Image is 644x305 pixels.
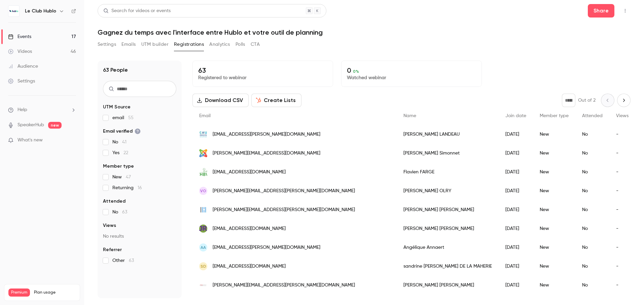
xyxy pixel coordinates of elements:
[213,244,320,251] span: [EMAIL_ADDRESS][PERSON_NAME][DOMAIN_NAME]
[199,149,207,157] img: ch-gueret.fr
[533,238,575,257] div: New
[609,276,635,295] div: -
[347,74,476,81] p: Watched webinar
[213,131,320,138] span: [EMAIL_ADDRESS][PERSON_NAME][DOMAIN_NAME]
[397,125,499,144] div: [PERSON_NAME] LANDEAU
[397,163,499,181] div: Flavien FARGE
[201,263,206,269] span: sD
[397,219,499,238] div: [PERSON_NAME] [PERSON_NAME]
[198,74,327,81] p: Registered to webinar
[103,233,176,240] p: No results
[347,66,476,74] p: 0
[213,188,355,195] span: [PERSON_NAME][EMAIL_ADDRESS][PERSON_NAME][DOMAIN_NAME]
[112,174,131,180] span: New
[174,39,204,50] button: Registrations
[112,149,128,156] span: Yes
[112,257,134,264] span: Other
[251,94,301,107] button: Create Lists
[8,78,35,84] div: Settings
[213,150,320,157] span: [PERSON_NAME][EMAIL_ADDRESS][DOMAIN_NAME]
[192,94,249,107] button: Download CSV
[138,185,142,190] span: 16
[126,175,131,179] span: 47
[575,219,609,238] div: No
[128,115,134,120] span: 55
[17,122,44,129] a: SpeakerHub
[533,257,575,276] div: New
[499,163,533,181] div: [DATE]
[236,39,245,50] button: Polls
[8,48,32,55] div: Videos
[533,125,575,144] div: New
[103,246,122,253] span: Referrer
[199,168,207,176] img: chbv69.fr
[609,144,635,163] div: -
[617,94,631,107] button: Next page
[616,113,629,118] span: Views
[505,113,526,118] span: Join date
[199,130,207,138] img: chu-angers.fr
[575,125,609,144] div: No
[609,238,635,257] div: -
[122,140,127,144] span: 41
[198,66,327,74] p: 63
[397,181,499,200] div: [PERSON_NAME] OLRY
[213,282,355,289] span: [PERSON_NAME][EMAIL_ADDRESS][PERSON_NAME][DOMAIN_NAME]
[575,144,609,163] div: No
[200,188,206,194] span: vO
[8,63,38,70] div: Audience
[103,163,134,170] span: Member type
[121,39,136,50] button: Emails
[575,200,609,219] div: No
[609,163,635,181] div: -
[112,209,127,215] span: No
[575,163,609,181] div: No
[499,200,533,219] div: [DATE]
[17,106,27,113] span: Help
[499,238,533,257] div: [DATE]
[533,163,575,181] div: New
[578,97,596,104] p: Out of 2
[575,181,609,200] div: No
[103,66,128,74] h1: 63 People
[103,104,176,264] section: facet-groups
[123,150,128,155] span: 22
[68,137,76,143] iframe: Noticeable Trigger
[397,276,499,295] div: [PERSON_NAME] [PERSON_NAME]
[533,276,575,295] div: New
[103,104,131,110] span: UTM Source
[98,28,631,36] h1: Gagnez du temps avec l'interface entre Hublo et votre outil de planning
[103,7,171,14] div: Search for videos or events
[103,198,126,205] span: Attended
[609,257,635,276] div: -
[8,289,30,297] span: Premium
[533,219,575,238] div: New
[397,238,499,257] div: Angélique Annaert
[213,206,355,213] span: [PERSON_NAME][EMAIL_ADDRESS][PERSON_NAME][DOMAIN_NAME]
[499,125,533,144] div: [DATE]
[588,4,614,18] button: Share
[499,181,533,200] div: [DATE]
[609,219,635,238] div: -
[112,184,142,191] span: Returning
[8,33,31,40] div: Events
[201,244,206,250] span: AA
[353,69,359,74] span: 0 %
[25,8,56,14] h6: Le Club Hublo
[199,206,207,214] img: ch-vichy.fr
[103,128,141,135] span: Email verified
[397,257,499,276] div: sandrine [PERSON_NAME] DE LA MAHERIE
[209,39,230,50] button: Analytics
[397,200,499,219] div: [PERSON_NAME] [PERSON_NAME]
[199,113,211,118] span: Email
[609,200,635,219] div: -
[499,257,533,276] div: [DATE]
[112,114,134,121] span: email
[609,125,635,144] div: -
[533,144,575,163] div: New
[251,39,260,50] button: CTA
[199,225,207,233] img: residence-jrippert.fr
[499,144,533,163] div: [DATE]
[48,122,62,129] span: new
[112,139,127,145] span: No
